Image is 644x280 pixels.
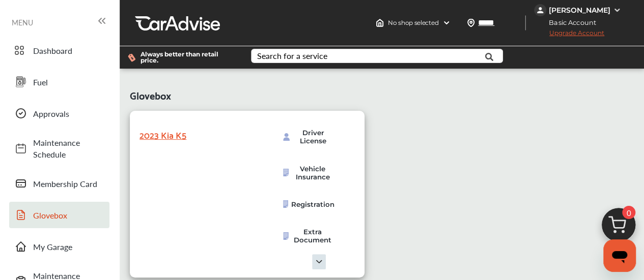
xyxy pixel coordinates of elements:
[283,133,290,141] img: Ic_Driver%20license.58b2f069.svg
[139,127,241,142] div: 2023 Kia K5
[33,108,104,119] span: Approvals
[283,200,334,208] div: Upload Document
[603,239,636,272] iframe: Button to launch messaging window
[283,228,334,244] div: Upload Document
[535,17,604,28] span: Basic Account
[130,84,171,104] span: Glovebox
[594,203,643,252] img: cart_icon.3d0951e8.svg
[33,209,104,221] span: Glovebox
[292,129,334,145] span: Driver License
[613,6,621,14] img: WGsFRI8htEPBVLJbROoPRyZpYNWhNONpIPPETTm6eUC0GeLEiAAAAAElFTkSuQmCC
[33,137,104,160] span: Maintenance Schedule
[265,254,373,269] img: Ic_dropdown.3e6f82a4.svg
[534,4,546,16] img: jVpblrzwTbfkPYzPPzSLxeg0AAAAASUVORK5CYII=
[283,232,289,240] img: Ic_Customdocumentnotuploaded.91d273c3.svg
[33,45,104,56] span: Dashboard
[33,76,104,88] span: Fuel
[442,19,451,27] img: header-down-arrow.9dd2ce7d.svg
[283,169,288,176] img: Ic_Customdocumentnotuploaded.91d273c3.svg
[467,19,475,27] img: location_vector.a44bc228.svg
[291,165,334,181] span: Vehicle Insurance
[283,165,334,181] div: Upload Document
[9,202,109,228] a: Glovebox
[257,52,327,60] div: Search for a service
[291,228,334,244] span: Extra Document
[291,200,334,208] span: Registration
[33,178,104,190] span: Membership Card
[12,18,33,26] span: MENU
[9,132,109,165] a: Maintenance Schedule
[128,53,135,62] img: dollor_label_vector.a70140d1.svg
[283,200,288,208] img: Ic_Customdocumentnotuploaded.91d273c3.svg
[9,100,109,127] a: Approvals
[525,15,526,30] img: header-divider.bc55588e.svg
[376,19,384,27] img: header-home-logo.8d720a4f.svg
[549,6,610,15] div: [PERSON_NAME]
[283,129,334,145] div: Upload Document
[141,51,235,64] span: Always better than retail price.
[9,170,109,197] a: Membership Card
[9,233,109,260] a: My Garage
[9,37,109,64] a: Dashboard
[388,19,438,27] span: No shop selected
[622,206,635,219] span: 0
[534,29,604,42] span: Upgrade Account
[33,241,104,253] span: My Garage
[9,69,109,95] a: Fuel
